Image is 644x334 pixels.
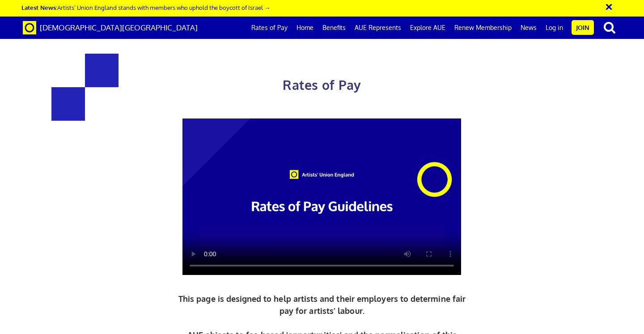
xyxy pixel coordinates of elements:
a: Rates of Pay [247,17,292,39]
span: [DEMOGRAPHIC_DATA][GEOGRAPHIC_DATA] [40,23,198,32]
strong: Latest News: [21,4,57,11]
a: Latest News:Artists’ Union England stands with members who uphold the boycott of Israel → [21,4,270,11]
button: search [596,18,623,37]
span: Rates of Pay [283,77,361,93]
a: Log in [541,17,568,39]
a: Brand [DEMOGRAPHIC_DATA][GEOGRAPHIC_DATA] [16,17,204,39]
a: Explore AUE [406,17,450,39]
a: Join [572,20,594,35]
a: Benefits [318,17,350,39]
a: AUE Represents [350,17,406,39]
a: Renew Membership [450,17,516,39]
a: Home [292,17,318,39]
a: News [516,17,541,39]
